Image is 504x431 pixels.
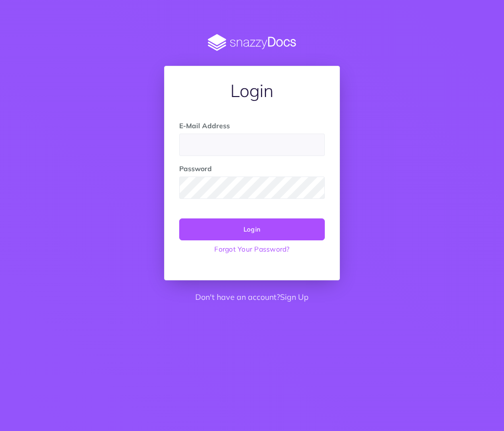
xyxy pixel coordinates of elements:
[164,291,340,304] p: Don't have an account?
[179,81,325,100] h1: Login
[179,120,230,131] label: E-Mail Address
[280,292,309,302] a: Sign Up
[179,163,212,174] label: Password
[179,218,325,240] button: Login
[164,34,340,51] img: SnazzyDocs Logo
[179,240,325,258] a: Forgot Your Password?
